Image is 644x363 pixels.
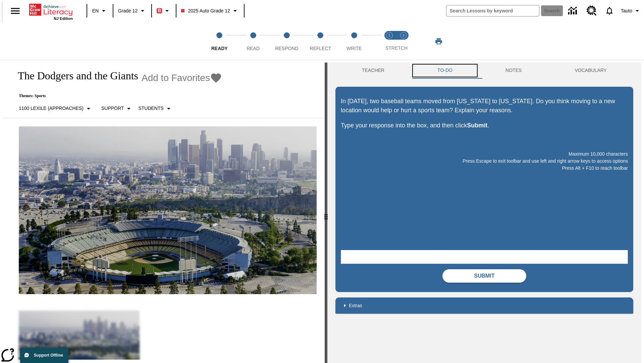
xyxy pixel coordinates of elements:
span: Respond [275,46,298,51]
text: 1 [388,34,390,37]
p: Press Alt + F10 to reach toolbar [341,165,628,172]
button: Profile/Settings [618,5,644,17]
body: Maximum 10,000 characters Press Escape to exit toolbar and use left and right arrow keys to acces... [3,5,98,11]
span: Tauto [621,7,632,14]
button: Read step 2 of 5 [233,23,272,60]
p: In [DATE], two baseball teams moved from [US_STATE] to [US_STATE]. Do you think moving to a new l... [341,97,628,115]
button: Scaffolds, Support [99,103,136,115]
button: Stretch Respond step 2 of 2 [394,23,413,60]
button: Ready step 1 of 5 [200,23,239,60]
h1: The Dodgers and the Giants [11,70,138,82]
p: Themes: Sports [11,93,222,98]
div: Home [29,2,73,21]
button: Select Lexile, 1100 Lexile (Approaches) [16,103,95,115]
a: Notifications [601,2,618,19]
a: Data Center [564,2,583,20]
span: STRETCH [385,45,408,51]
button: Stretch Read step 1 of 2 [380,23,399,60]
button: TO-DO [411,63,479,79]
button: VOCABULARY [548,63,633,79]
img: Dodgers stadium. [19,126,317,294]
span: Read [247,46,260,51]
button: Open side menu [5,1,25,21]
a: Resource Center, Will open in new tab [583,2,601,20]
strong: Submit [467,122,487,129]
span: Grade 12 [118,7,138,14]
p: Students [138,105,163,112]
span: EN [92,7,99,14]
button: Add to Favorites - The Dodgers and the Giants [142,72,222,84]
span: 2025 Auto Grade 12 [181,7,230,14]
div: reading [3,63,325,360]
text: 2 [402,34,404,37]
p: Support [101,105,124,112]
button: Boost Class color is red. Change class color [154,5,174,17]
div: Press Enter or Spacebar and then press right and left arrow keys to move the slider [325,63,327,363]
button: Support Offline [20,348,68,363]
button: Teacher [335,63,411,79]
p: 1100 Lexile (Approaches) [19,105,84,112]
div: Instructional Panel Tabs [335,63,633,79]
button: Language: EN, Select a language [89,5,111,17]
span: Write [346,46,362,51]
button: Respond step 3 of 5 [267,23,306,60]
button: Print [428,35,449,47]
div: Extras [335,297,633,314]
button: Submit [442,269,526,283]
p: Press Escape to exit toolbar and use left and right arrow keys to access options [341,158,628,165]
button: Class: 2025 Auto Grade 12, Select your class [178,5,241,17]
span: Ready [211,46,228,51]
span: Add to Favorites [142,73,210,83]
span: NJ Edition [54,16,73,21]
button: Reflect step 4 of 5 [301,23,340,60]
button: Write step 5 of 5 [335,23,374,60]
button: Select Student [136,103,175,115]
input: search field [446,5,539,16]
span: Support Offline [34,353,63,358]
span: Reflect [310,46,331,51]
button: NOTES [479,63,548,79]
p: Type your response into the box, and then click . [341,121,628,130]
p: Maximum 10,000 characters [341,151,628,158]
button: Grade: Grade 12, Select a grade [115,5,149,17]
div: activity [327,63,641,363]
span: B [158,6,161,15]
p: Extras [349,302,362,309]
